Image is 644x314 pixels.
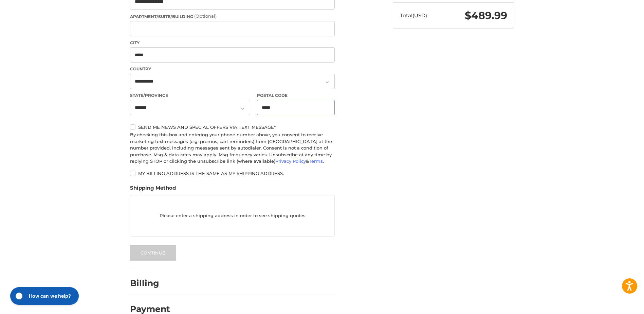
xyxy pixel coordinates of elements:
label: My billing address is the same as my shipping address. [130,171,335,176]
label: Postal Code [257,92,335,99]
small: (Optional) [194,13,217,19]
legend: Shipping Method [130,184,176,195]
p: Please enter a shipping address in order to see shipping quotes [130,209,334,223]
button: Continue [130,245,176,261]
h2: Billing [130,278,170,289]
div: By checking this box and entering your phone number above, you consent to receive marketing text ... [130,132,335,165]
label: City [130,40,335,46]
a: Privacy Policy [275,158,306,164]
label: Apartment/Suite/Building [130,13,335,20]
span: $489.99 [465,9,507,22]
label: State/Province [130,92,250,99]
a: Terms [309,158,323,164]
iframe: Gorgias live chat messenger [7,285,81,307]
span: Total (USD) [400,12,427,19]
label: Send me news and special offers via text message* [130,124,335,130]
label: Country [130,66,335,72]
